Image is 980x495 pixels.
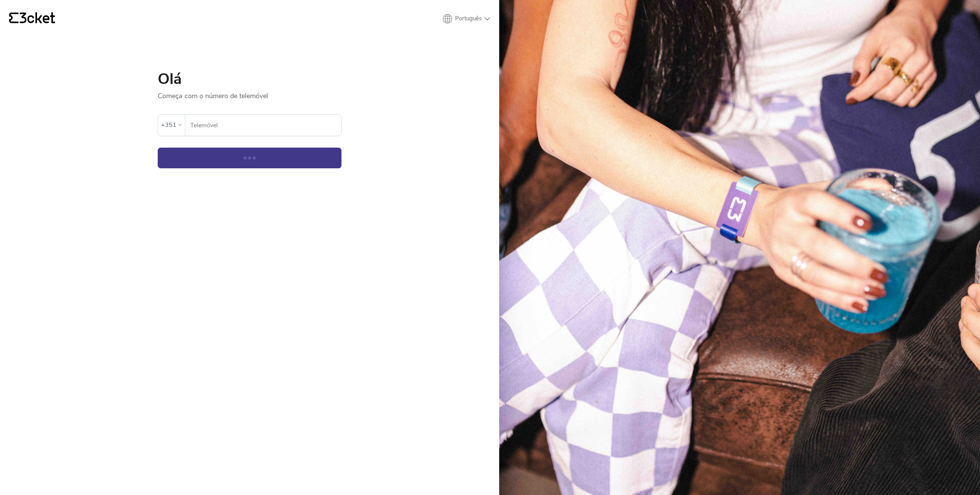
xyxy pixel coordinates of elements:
[190,115,341,136] input: Telemóvel
[158,87,341,100] p: Começa com o número de telemóvel
[185,115,341,136] label: Telemóvel
[158,148,341,168] button: Continuar
[161,119,176,131] div: +351
[9,12,55,25] a: {' '}
[9,13,18,23] g: {' '}
[158,71,341,87] h1: Olá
